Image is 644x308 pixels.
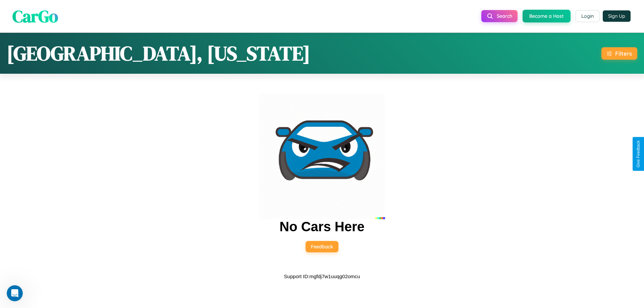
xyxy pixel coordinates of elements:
img: car [259,93,385,219]
span: CarGo [12,4,58,27]
iframe: Intercom live chat [7,285,23,301]
button: Filters [601,47,637,60]
button: Search [481,10,518,22]
button: Login [576,10,599,22]
button: Become a Host [523,10,571,22]
p: Support ID: mgfdj7w1uuqg02omcu [284,272,360,281]
div: Filters [615,50,632,57]
button: Sign Up [603,10,631,22]
div: Give Feedback [636,140,641,168]
h1: [GEOGRAPHIC_DATA], [US_STATE] [7,40,310,67]
button: Feedback [306,241,338,252]
h2: No Cars Here [279,219,364,234]
span: Search [497,13,512,19]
